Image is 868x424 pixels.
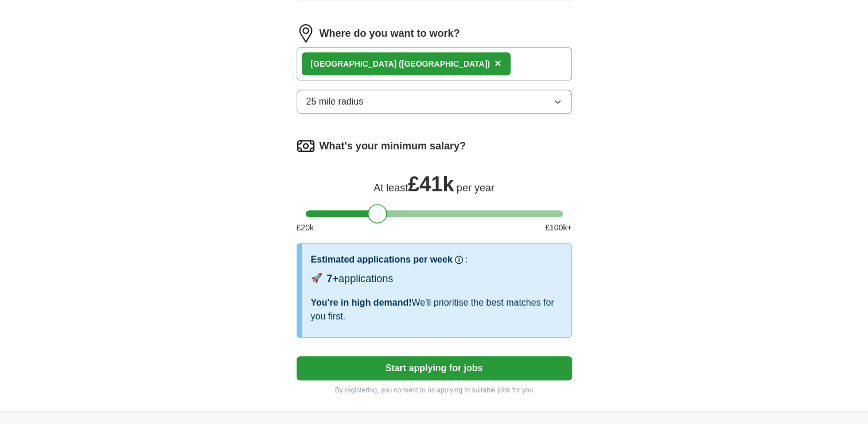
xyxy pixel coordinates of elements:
[297,356,572,380] button: Start applying for jobs
[311,59,397,68] strong: [GEOGRAPHIC_DATA]
[320,26,460,41] label: Where do you want to work?
[399,59,490,68] span: ([GEOGRAPHIC_DATA])
[311,271,322,285] span: 🚀
[327,271,394,287] div: applications
[311,253,453,267] h3: Estimated applications per week
[311,296,562,323] div: We'll prioritise the best matches for you first.
[465,253,468,267] h3: :
[457,182,495,194] span: per year
[495,57,501,70] span: ×
[297,385,572,395] p: By registering, you consent to us applying to suitable jobs for you
[297,137,315,155] img: salary.png
[327,273,339,284] span: 7+
[297,222,314,234] span: £ 20 k
[373,182,408,194] span: At least
[408,172,454,196] span: £ 41k
[320,138,466,154] label: What's your minimum salary?
[495,55,501,72] button: ×
[297,24,315,43] img: location.png
[306,95,364,109] span: 25 mile radius
[311,298,412,307] span: You're in high demand!
[297,90,572,114] button: 25 mile radius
